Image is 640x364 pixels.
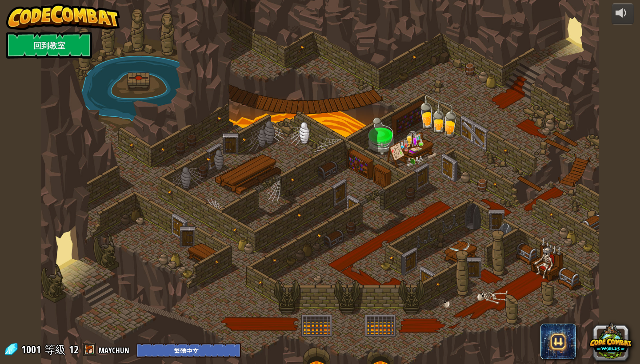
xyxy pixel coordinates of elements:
a: maychun [99,342,132,356]
span: 1001 [21,342,44,356]
button: 調整音量 [612,4,634,24]
img: CodeCombat - Learn how to code by playing a game [6,4,120,30]
a: 回到教室 [6,32,92,59]
span: 等級 [44,342,66,357]
span: 12 [69,342,79,356]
